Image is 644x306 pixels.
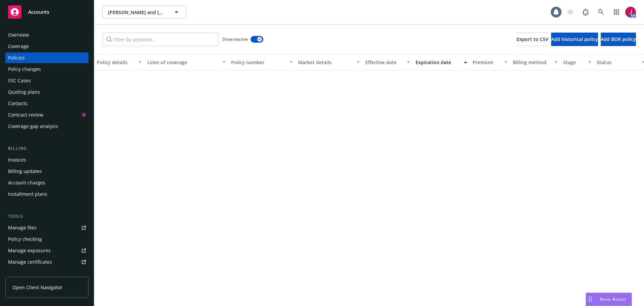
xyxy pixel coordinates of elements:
[94,54,145,70] button: Policy details
[5,166,89,177] a: Billing updates
[601,36,636,42] span: Add BOR policy
[625,7,636,17] img: photo
[5,121,89,132] a: Coverage gap analysis
[8,155,26,165] div: Invoices
[28,9,49,15] span: Accounts
[145,54,228,70] button: Lines of coverage
[8,234,42,245] div: Policy checking
[8,245,51,256] div: Manage exposures
[5,213,89,220] div: Tools
[5,98,89,109] a: Contacts
[8,98,28,109] div: Contacts
[5,52,89,63] a: Policies
[296,54,363,70] button: Market details
[5,87,89,97] a: Quoting plans
[8,121,58,132] div: Coverage gap analysis
[147,59,218,66] div: Lines of coverage
[563,5,577,19] a: Start snowing
[5,155,89,165] a: Invoices
[8,177,45,188] div: Account charges
[513,59,550,66] div: Billing method
[5,234,89,245] a: Policy checking
[363,54,413,70] button: Effective date
[5,177,89,188] a: Account charges
[473,59,500,66] div: Premium
[8,189,47,200] div: Installment plans
[5,189,89,200] a: Installment plans
[12,284,62,291] span: Open Client Navigator
[5,145,89,152] div: Billing
[597,59,638,66] div: Status
[610,5,623,19] a: Switch app
[551,36,598,42] span: Add historical policy
[8,52,25,63] div: Policies
[102,33,218,46] input: Filter by keyword...
[586,293,632,306] button: Nova Assist
[5,75,89,86] a: SSC Cases
[579,5,592,19] a: Report a Bug
[8,41,29,52] div: Coverage
[517,33,548,46] button: Export to CSV
[8,87,40,97] div: Quoting plans
[5,41,89,52] a: Coverage
[231,59,285,66] div: Policy number
[5,222,89,233] a: Manage files
[365,59,403,66] div: Effective date
[97,59,135,66] div: Policy details
[108,9,166,16] span: [PERSON_NAME] and [US_STATE][PERSON_NAME] (CL)
[8,268,42,279] div: Manage claims
[5,64,89,75] a: Policy changes
[8,75,31,86] div: SSC Cases
[5,30,89,40] a: Overview
[8,110,43,120] div: Contract review
[413,54,470,70] button: Expiration date
[8,222,37,233] div: Manage files
[8,64,41,75] div: Policy changes
[586,293,594,306] div: Drag to move
[5,268,89,279] a: Manage claims
[551,33,598,46] button: Add historical policy
[222,36,248,42] span: Show inactive
[102,5,186,19] button: [PERSON_NAME] and [US_STATE][PERSON_NAME] (CL)
[298,59,353,66] div: Market details
[8,257,52,267] div: Manage certificates
[510,54,560,70] button: Billing method
[594,5,608,19] a: Search
[600,296,626,302] span: Nova Assist
[5,257,89,267] a: Manage certificates
[563,59,584,66] div: Stage
[228,54,296,70] button: Policy number
[517,36,548,42] span: Export to CSV
[5,245,89,256] a: Manage exposures
[8,30,29,40] div: Overview
[8,166,42,177] div: Billing updates
[5,3,89,21] a: Accounts
[416,59,460,66] div: Expiration date
[5,110,89,120] a: Contract review
[470,54,510,70] button: Premium
[601,33,636,46] button: Add BOR policy
[560,54,594,70] button: Stage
